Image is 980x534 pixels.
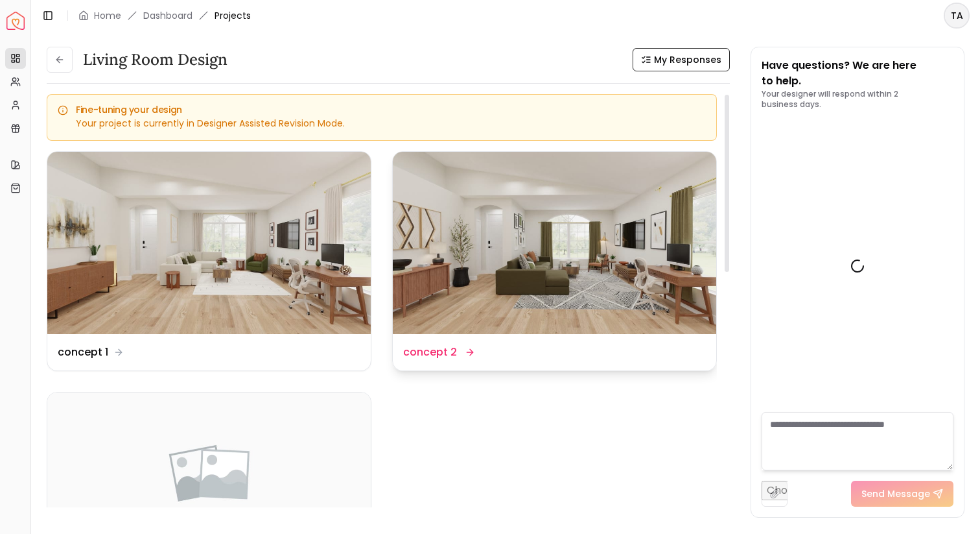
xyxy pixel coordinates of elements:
div: Your project is currently in Designer Assisted Revision Mode. [58,117,706,130]
a: Dashboard [143,9,192,22]
button: My Responses [633,48,730,71]
a: concept 1concept 1 [47,151,371,371]
img: Spacejoy Logo [6,12,25,30]
dd: concept 2 [403,345,457,360]
span: My Responses [654,53,721,66]
a: Spacejoy [6,12,25,30]
span: TA [945,4,968,27]
nav: breadcrumb [78,9,251,22]
p: Have questions? We are here to help. [762,58,953,89]
a: Home [94,9,121,22]
span: Projects [215,9,251,22]
img: concept 1 [47,152,371,334]
img: concept 2 [393,152,716,334]
h3: Living Room design [83,49,227,70]
p: Your designer will respond within 2 business days. [762,89,953,110]
a: concept 2concept 2 [392,151,717,371]
dd: concept 1 [58,345,108,360]
button: TA [944,3,970,29]
h5: Fine-tuning your design [58,105,706,114]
